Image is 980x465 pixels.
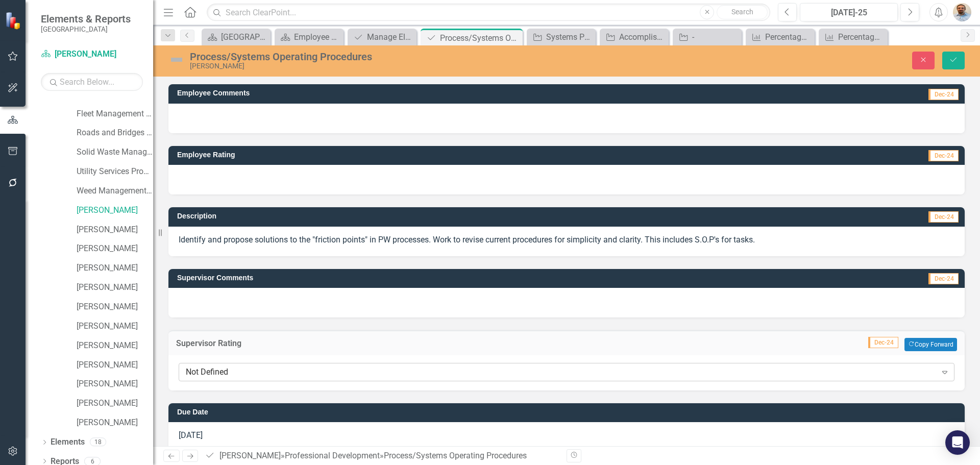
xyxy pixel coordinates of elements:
[77,340,153,352] a: [PERSON_NAME]
[177,89,725,97] h3: Employee Comments
[77,146,153,158] a: Solid Waste Management Program
[177,274,732,282] h3: Supervisor Comments
[928,211,959,223] span: Dec-24
[675,31,739,43] a: -
[168,52,185,68] img: Not Defined
[207,4,770,21] input: Search ClearPoint...
[77,359,153,371] a: [PERSON_NAME]
[77,378,153,390] a: [PERSON_NAME]
[179,430,203,440] span: [DATE]
[803,7,894,19] div: [DATE]-25
[190,51,615,62] div: Process/Systems Operating Procedures
[928,89,959,100] span: Dec-24
[928,150,959,161] span: Dec-24
[179,234,954,246] p: Identify and propose solutions to the "friction points" in PW processes. Work to revise current p...
[77,301,153,313] a: [PERSON_NAME]
[602,31,666,43] a: Accomplishments
[692,31,739,43] div: -
[277,31,341,43] a: Employee Evaluation Navigation
[177,212,614,220] h3: Description
[41,25,131,33] small: [GEOGRAPHIC_DATA]
[619,31,666,43] div: Accomplishments
[800,3,898,21] button: [DATE]-25
[765,31,812,43] div: Percentage of product that is diverted from the waste stream.
[177,408,960,416] h3: Due Date
[205,450,559,462] div: » »
[77,282,153,293] a: [PERSON_NAME]
[928,273,959,284] span: Dec-24
[838,31,885,43] div: Percentage of customer inquiries regarding road conditions, summer and winter, receive an informe...
[440,32,520,44] div: Process/Systems Operating Procedures
[731,8,753,16] span: Search
[77,262,153,274] a: [PERSON_NAME]
[204,31,268,43] a: [GEOGRAPHIC_DATA]
[41,73,143,91] input: Search Below...
[529,31,593,43] a: Systems Progress
[5,12,23,30] img: ClearPoint Strategy
[285,451,380,460] a: Professional Development
[41,48,143,60] a: [PERSON_NAME]
[77,417,153,429] a: [PERSON_NAME]
[77,205,153,216] a: [PERSON_NAME]
[384,451,527,460] div: Process/Systems Operating Procedures
[350,31,414,43] a: Manage Elements
[953,3,971,21] img: Martin Schmidt
[717,5,768,19] button: Search
[77,108,153,120] a: Fleet Management Program
[77,243,153,255] a: [PERSON_NAME]
[186,366,937,378] div: Not Defined
[945,430,970,455] div: Open Intercom Messenger
[77,398,153,409] a: [PERSON_NAME]
[77,224,153,236] a: [PERSON_NAME]
[190,62,615,70] div: [PERSON_NAME]
[77,127,153,139] a: Roads and Bridges Program
[90,438,106,447] div: 18
[367,31,414,43] div: Manage Elements
[176,339,506,348] h3: Supervisor Rating
[77,185,153,197] a: Weed Management Program
[77,321,153,332] a: [PERSON_NAME]
[41,13,131,25] span: Elements & Reports
[221,31,268,43] div: [GEOGRAPHIC_DATA]
[904,338,957,351] button: Copy Forward
[294,31,341,43] div: Employee Evaluation Navigation
[77,166,153,178] a: Utility Services Program
[868,337,898,348] span: Dec-24
[748,31,812,43] a: Percentage of product that is diverted from the waste stream.
[51,436,85,448] a: Elements
[219,451,281,460] a: [PERSON_NAME]
[177,151,686,159] h3: Employee Rating
[821,31,885,43] a: Percentage of customer inquiries regarding road conditions, summer and winter, receive an informe...
[546,31,593,43] div: Systems Progress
